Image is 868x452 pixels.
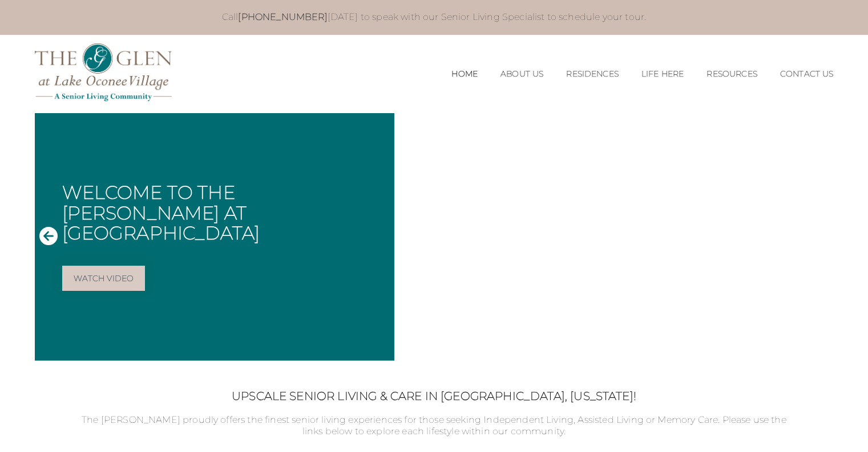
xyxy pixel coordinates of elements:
div: Slide 1 of 1 [35,113,834,361]
a: Resources [706,69,757,79]
h1: Welcome to The [PERSON_NAME] at [GEOGRAPHIC_DATA] [62,182,385,243]
a: [PHONE_NUMBER] [238,11,327,22]
a: About Us [500,69,543,79]
a: Contact Us [780,69,834,79]
button: Next Slide [811,226,829,247]
a: Home [451,69,478,79]
a: Watch Video [62,266,146,291]
p: Call [DATE] to speak with our Senior Living Specialist to schedule your tour. [55,11,813,23]
iframe: Embedded Vimeo Video [394,113,834,361]
a: Residences [566,69,619,79]
a: Life Here [641,69,684,79]
p: The [PERSON_NAME] proudly offers the finest senior living experiences for those seeking Independe... [75,414,794,438]
h2: Upscale Senior Living & Care in [GEOGRAPHIC_DATA], [US_STATE]! [75,389,794,403]
img: The Glen Lake Oconee Home [35,43,172,101]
